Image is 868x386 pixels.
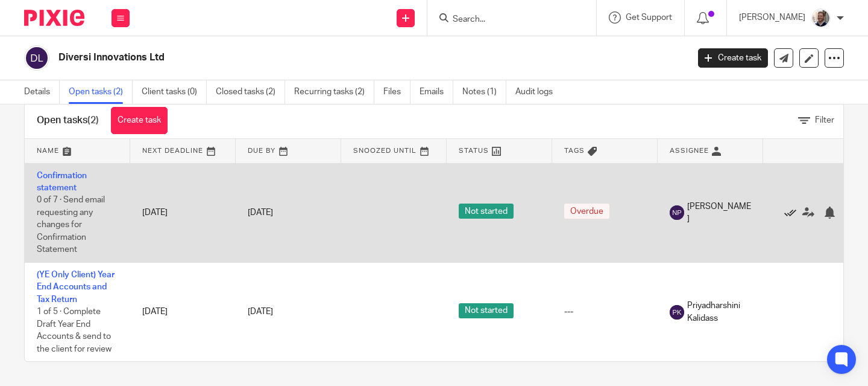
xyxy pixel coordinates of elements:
[37,271,115,304] a: (YE Only Client) Year End Accounts and Tax Return
[37,307,112,353] span: 1 of 5 · Complete Draft Year End Accounts & send to the client for review
[687,201,751,225] span: [PERSON_NAME]
[739,11,805,24] p: [PERSON_NAME]
[130,163,236,263] td: [DATE]
[451,14,560,25] input: Search
[294,80,374,104] a: Recurring tasks (2)
[564,204,609,219] span: Overdue
[784,207,802,219] a: Mark as done
[142,80,207,104] a: Client tasks (0)
[69,80,133,104] a: Open tasks (2)
[37,172,87,192] a: Confirmation statement
[698,48,768,68] a: Create task
[353,147,417,154] span: Snoozed Until
[687,300,751,324] span: Priyadharshini Kalidass
[459,147,489,154] span: Status
[626,13,672,22] span: Get Support
[24,80,60,104] a: Details
[24,10,84,26] img: Pixie
[670,305,684,320] img: svg%3E
[248,208,273,217] span: [DATE]
[58,51,556,64] h2: Diversi Innovations Ltd
[111,107,168,134] a: Create task
[130,263,236,362] td: [DATE]
[216,80,285,104] a: Closed tasks (2)
[459,303,514,318] span: Not started
[248,308,273,317] span: [DATE]
[670,205,684,220] img: svg%3E
[564,147,585,154] span: Tags
[515,80,562,104] a: Audit logs
[420,80,453,104] a: Emails
[815,116,834,124] span: Filter
[811,8,831,28] img: Matt%20Circle.png
[564,306,646,318] div: ---
[87,115,99,125] span: (2)
[383,80,410,104] a: Files
[37,114,99,127] h1: Open tasks
[37,196,105,254] span: 0 of 7 · Send email requesting any changes for Confirmation Statement
[462,80,506,104] a: Notes (1)
[24,45,49,71] img: svg%3E
[459,204,514,219] span: Not started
